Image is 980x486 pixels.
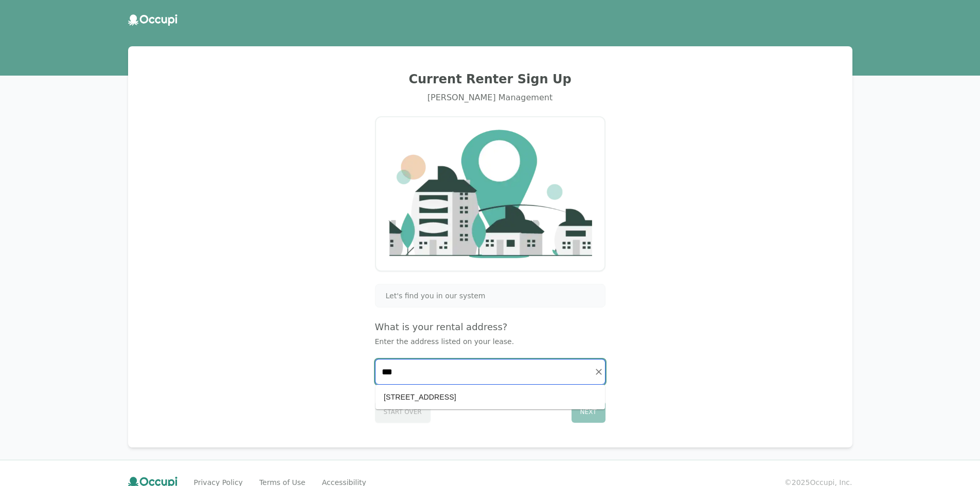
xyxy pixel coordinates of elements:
span: Let's find you in our system [386,291,486,301]
input: Start typing... [376,359,605,384]
div: [PERSON_NAME] Management [140,92,840,104]
h2: Current Renter Sign Up [140,71,840,87]
h4: What is your rental address? [375,320,605,334]
p: Enter the address listed on your lease. [375,336,605,347]
li: [STREET_ADDRESS] [376,389,605,405]
button: Clear [592,365,606,379]
img: Company Logo [388,130,592,258]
